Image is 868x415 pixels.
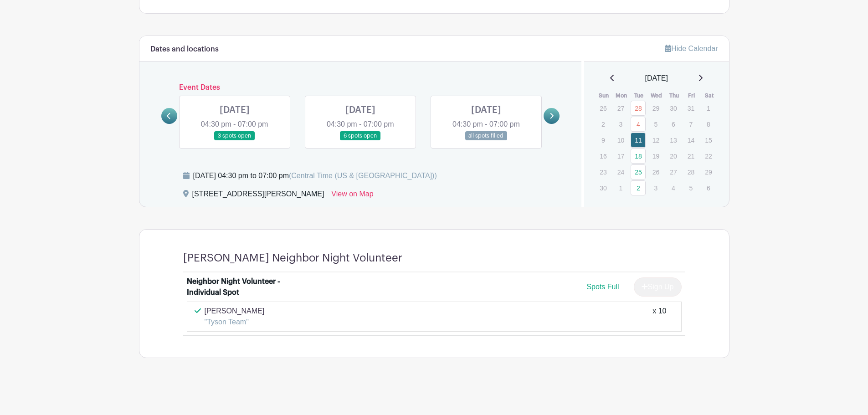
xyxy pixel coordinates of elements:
[596,165,611,179] p: 23
[187,276,300,298] div: Neighbor Night Volunteer - Individual Spot
[596,181,611,195] p: 30
[645,73,668,84] span: [DATE]
[595,91,613,100] th: Sun
[648,91,666,100] th: Wed
[683,101,699,115] p: 31
[613,91,631,100] th: Mon
[631,149,646,164] a: 18
[648,101,663,115] p: 29
[701,149,716,163] p: 22
[289,172,437,179] span: (Central Time (US & [GEOGRAPHIC_DATA]))
[700,91,718,100] th: Sat
[683,181,699,195] p: 5
[596,117,611,131] p: 2
[596,101,611,115] p: 26
[192,189,324,203] div: [STREET_ADDRESS][PERSON_NAME]
[631,164,646,179] a: 25
[666,181,681,195] p: 4
[683,117,699,131] p: 7
[586,283,619,291] span: Spots Full
[683,91,701,100] th: Fri
[665,45,718,52] a: Hide Calendar
[631,133,646,148] a: 11
[150,45,219,54] h6: Dates and locations
[665,91,683,100] th: Thu
[205,306,265,317] p: [PERSON_NAME]
[613,165,628,179] p: 24
[613,181,628,195] p: 1
[701,101,716,115] p: 1
[666,133,681,147] p: 13
[630,91,648,100] th: Tue
[701,181,716,195] p: 6
[596,133,611,147] p: 9
[177,83,544,92] h6: Event Dates
[613,117,628,131] p: 3
[613,149,628,163] p: 17
[666,149,681,163] p: 20
[652,306,666,328] div: x 10
[631,101,646,116] a: 28
[205,317,265,328] p: "Tyson Team"
[648,117,663,131] p: 5
[631,180,646,195] a: 2
[701,117,716,131] p: 8
[648,133,663,147] p: 12
[666,101,681,115] p: 30
[631,117,646,132] a: 4
[613,101,628,115] p: 27
[683,149,699,163] p: 21
[648,165,663,179] p: 26
[193,170,437,181] div: [DATE] 04:30 pm to 07:00 pm
[666,117,681,131] p: 6
[648,181,663,195] p: 3
[183,251,402,265] h4: [PERSON_NAME] Neighbor Night Volunteer
[648,149,663,163] p: 19
[613,133,628,147] p: 10
[666,165,681,179] p: 27
[683,133,699,147] p: 14
[701,133,716,147] p: 15
[331,189,373,203] a: View on Map
[683,165,699,179] p: 28
[701,165,716,179] p: 29
[596,149,611,163] p: 16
